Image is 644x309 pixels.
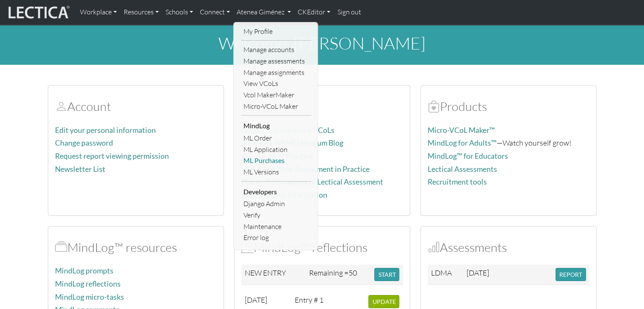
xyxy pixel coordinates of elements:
[120,3,162,21] a: Resources
[55,266,113,275] a: MindLog prompts
[241,26,311,243] ul: Atenea Giménez
[306,265,371,285] td: Remaining =
[245,295,267,304] span: [DATE]
[55,292,124,301] a: MindLog micro-tasks
[428,240,440,255] span: Assessments
[348,268,357,277] span: 50
[428,152,508,160] a: MindLog™ for Educators
[294,3,334,21] a: CKEditor
[374,268,399,281] button: START
[55,99,67,114] span: Account
[428,137,589,149] p: —Watch yourself grow!
[55,240,217,255] h2: MindLog™ resources
[55,126,156,135] a: Edit your personal information
[55,138,113,147] a: Change password
[55,99,217,114] h2: Account
[428,265,463,285] td: LDMA
[241,44,311,55] a: Manage accounts
[241,221,311,232] a: Maintenance
[241,99,403,114] h2: Institute
[55,165,105,174] a: Newsletter List
[428,240,589,255] h2: Assessments
[241,166,311,178] a: ML Versions
[241,232,311,243] a: Error log
[77,3,120,21] a: Workplace
[55,152,169,160] a: Request report viewing permission
[241,198,311,210] a: Django Admin
[428,99,440,114] span: Products
[241,240,403,255] h2: MindLog™ reflections
[372,298,395,305] span: UPDATE
[55,240,67,255] span: MindLog™ resources
[241,155,311,166] a: ML Purchases
[428,177,487,186] a: Recruitment tools
[428,138,497,147] a: MindLog for Adults™
[428,165,497,174] a: Lectical Assessments
[241,101,311,112] a: Micro-VCoL Maker
[241,67,311,78] a: Manage assignments
[6,4,70,20] img: lecticalive
[241,210,311,221] a: Verify
[466,268,489,277] span: [DATE]
[55,279,121,288] a: MindLog reflections
[162,3,196,21] a: Schools
[241,55,311,67] a: Manage assessments
[241,89,311,101] a: Vcol MakerMaker
[241,132,311,144] a: ML Order
[241,26,311,37] a: My Profile
[196,3,233,21] a: Connect
[233,3,294,21] a: Atenea Giménez
[368,295,399,308] button: UPDATE
[241,78,311,89] a: View VCoLs
[334,3,364,21] a: Sign out
[556,268,586,281] button: REPORT
[241,144,311,155] a: ML Application
[428,126,495,135] a: Micro-VCoL Maker™
[241,265,306,285] td: NEW ENTRY
[241,119,311,132] li: MindLog
[241,185,311,199] li: Developers
[428,99,589,114] h2: Products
